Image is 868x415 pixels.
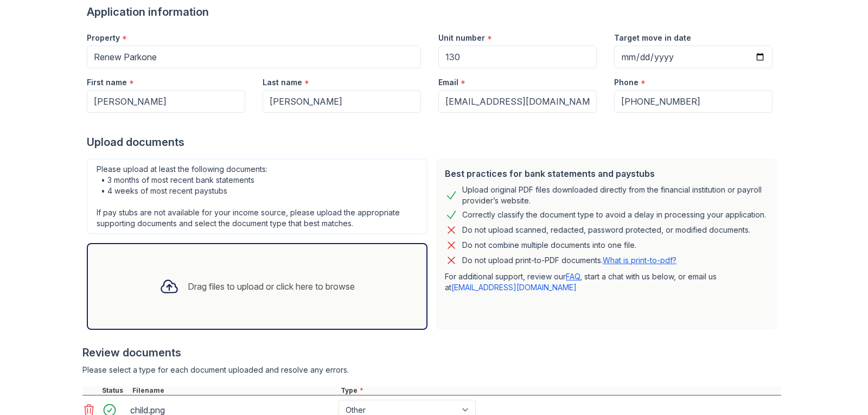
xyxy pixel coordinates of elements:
[100,386,130,395] div: Status
[438,77,458,88] label: Email
[339,386,781,395] div: Type
[82,365,781,375] div: Please select a type for each document uploaded and resolve any errors.
[451,283,577,292] a: [EMAIL_ADDRESS][DOMAIN_NAME]
[462,208,766,221] div: Correctly classify the document type to avoid a delay in processing your application.
[462,255,676,266] p: Do not upload print-to-PDF documents.
[438,33,485,43] label: Unit number
[603,256,676,265] a: What is print-to-pdf?
[566,272,580,281] a: FAQ
[263,77,302,88] label: Last name
[445,167,768,180] div: Best practices for bank statements and paystubs
[82,345,781,360] div: Review documents
[87,77,127,88] label: First name
[462,224,750,237] div: Do not upload scanned, redacted, password protected, or modified documents.
[130,386,339,395] div: Filename
[614,33,691,43] label: Target move in date
[87,158,427,234] div: Please upload at least the following documents: • 3 months of most recent bank statements • 4 wee...
[188,280,355,293] div: Drag files to upload or click here to browse
[87,33,120,43] label: Property
[614,77,639,88] label: Phone
[462,184,768,206] div: Upload original PDF files downloaded directly from the financial institution or payroll provider’...
[87,135,781,150] div: Upload documents
[87,4,781,20] div: Application information
[462,239,636,252] div: Do not combine multiple documents into one file.
[445,271,768,293] p: For additional support, review our , start a chat with us below, or email us at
